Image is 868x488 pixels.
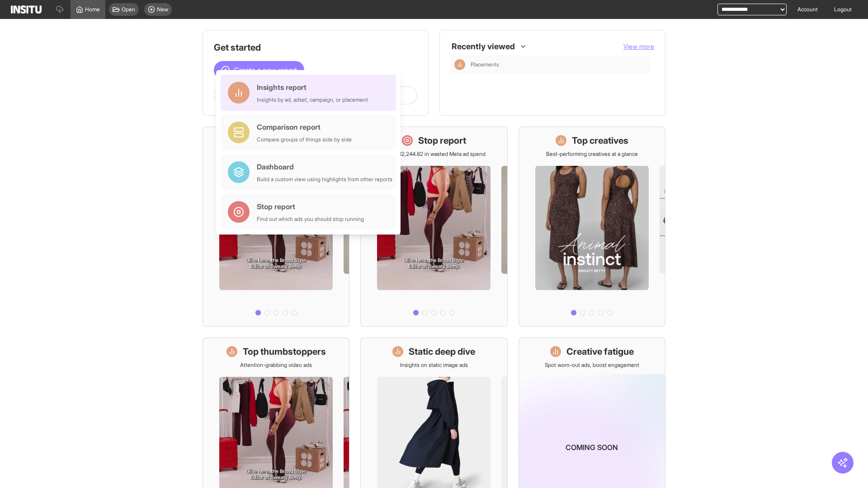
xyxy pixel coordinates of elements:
[257,161,392,172] div: Dashboard
[471,61,647,68] span: Placements
[519,127,665,327] a: Top creativesBest-performing creatives at a glance
[257,122,352,132] div: Comparison report
[257,136,352,143] div: Compare groups of things side by side
[11,5,42,14] img: Logo
[623,42,654,50] span: View more
[471,61,499,68] span: Placements
[546,150,638,158] p: Best-performing creatives at a glance
[122,6,135,13] span: Open
[243,345,326,358] h1: Top thumbstoppers
[234,65,297,75] span: Create a new report
[572,134,628,147] h1: Top creatives
[418,134,466,147] h1: Stop report
[454,59,465,70] div: Insights
[257,201,364,212] div: Stop report
[257,216,364,223] div: Find out which ads you should stop running
[240,361,312,369] p: Attention-grabbing video ads
[409,345,475,358] h1: Static deep dive
[623,42,654,51] button: View more
[214,61,304,79] button: Create a new report
[257,96,368,103] div: Insights by ad, adset, campaign, or placement
[257,176,392,183] div: Build a custom view using highlights from other reports
[203,127,349,327] a: What's live nowSee all active ads instantly
[257,82,368,93] div: Insights report
[157,6,168,13] span: New
[85,6,100,13] span: Home
[400,361,468,369] p: Insights on static image ads
[214,41,417,54] h1: Get started
[360,127,507,327] a: Stop reportSave £32,244.82 in wasted Meta ad spend
[382,150,486,158] p: Save £32,244.82 in wasted Meta ad spend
